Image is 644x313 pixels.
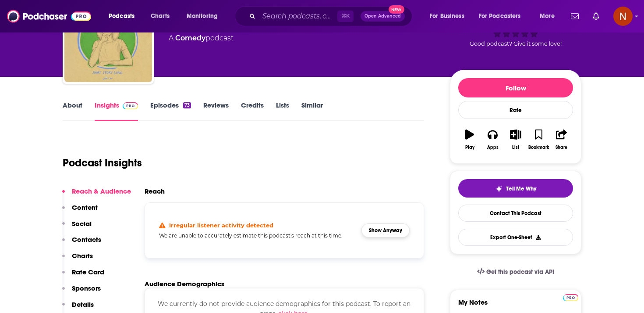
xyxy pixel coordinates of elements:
span: New [389,5,404,14]
div: Share [556,145,567,150]
button: Charts [62,252,93,268]
button: Apps [481,124,504,155]
button: Content [62,203,98,219]
span: Get this podcast via API [486,268,554,276]
div: Search podcasts, credits, & more... [243,6,421,26]
p: Social [72,219,92,228]
h1: Podcast Insights [63,156,142,169]
button: Share [550,124,573,155]
button: Social [62,219,92,236]
img: tell me why sparkle [495,185,502,192]
a: Show notifications dropdown [589,9,603,24]
span: Tell Me Why [506,185,536,192]
a: Reviews [203,101,229,121]
button: open menu [103,9,146,23]
p: Details [72,300,94,309]
button: Reach & Audience [62,187,131,203]
button: open menu [534,9,566,23]
button: open menu [473,9,534,23]
span: Charts [151,10,170,22]
button: open menu [424,9,475,23]
p: Contacts [72,235,101,244]
a: Episodes73 [150,101,191,121]
img: Podchaser Pro [563,294,578,301]
button: Follow [458,78,573,97]
button: Sponsors [62,284,101,300]
a: Get this podcast via API [470,261,561,283]
a: Comedy [175,34,205,42]
button: tell me why sparkleTell Me Why [458,179,573,198]
div: 73 [183,102,191,108]
a: Credits [241,101,264,121]
button: open menu [180,9,229,23]
img: Podchaser Pro [123,102,138,109]
p: Content [72,203,98,212]
span: ⌘ K [337,11,354,22]
h4: Irregular listener activity detected [169,222,273,229]
span: For Podcasters [479,10,521,22]
p: Rate Card [72,268,104,276]
div: Bookmark [528,145,549,150]
span: For Business [430,10,464,22]
a: Pro website [563,293,578,301]
button: Show Anyway [361,223,410,237]
div: List [512,145,519,150]
img: User Profile [613,7,633,26]
span: Good podcast? Give it some love! [470,40,562,47]
a: Charts [145,9,175,23]
div: A podcast [169,33,234,43]
div: Play [465,145,474,150]
button: Rate Card [62,268,104,284]
button: Open AdvancedNew [361,11,405,22]
a: Show notifications dropdown [567,9,582,24]
span: Open Advanced [364,14,401,18]
div: Rate [458,101,573,119]
input: Search podcasts, credits, & more... [259,9,337,23]
h2: Audience Demographics [145,280,224,288]
div: Apps [487,145,499,150]
p: Charts [72,252,93,260]
a: Contact This Podcast [458,205,573,222]
h2: Reach [145,187,165,195]
span: Logged in as AdelNBM [613,7,633,26]
button: Bookmark [527,124,550,155]
button: Contacts [62,235,101,252]
span: Podcasts [109,10,134,22]
button: Show profile menu [613,7,633,26]
img: Podchaser - Follow, Share and Rate Podcasts [7,8,91,25]
button: List [504,124,527,155]
a: Lists [276,101,289,121]
a: Similar [301,101,323,121]
a: InsightsPodchaser Pro [95,101,138,121]
button: Export One-Sheet [458,229,573,246]
p: Reach & Audience [72,187,131,195]
a: About [63,101,82,121]
p: Sponsors [72,284,101,292]
h5: We are unable to accurately estimate this podcast's reach at this time. [159,232,354,239]
button: Play [458,124,481,155]
span: Monitoring [187,10,218,22]
span: More [540,10,555,22]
